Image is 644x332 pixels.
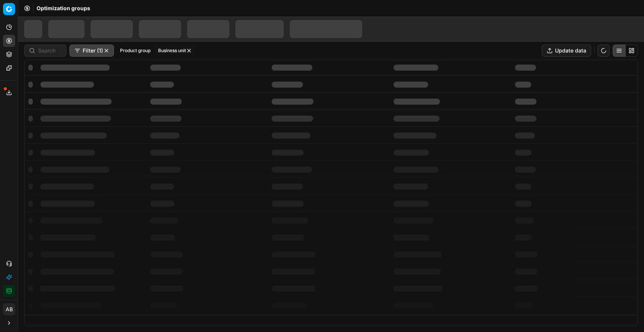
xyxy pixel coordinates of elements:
[3,304,15,315] span: AB
[3,303,15,315] button: AB
[155,46,195,55] button: Business unit
[37,5,90,12] nav: breadcrumb
[117,46,154,55] button: Product group
[542,45,591,57] button: Update data
[37,5,90,12] span: Optimization groups
[69,45,114,57] button: Filter (1)
[38,47,61,54] input: Search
